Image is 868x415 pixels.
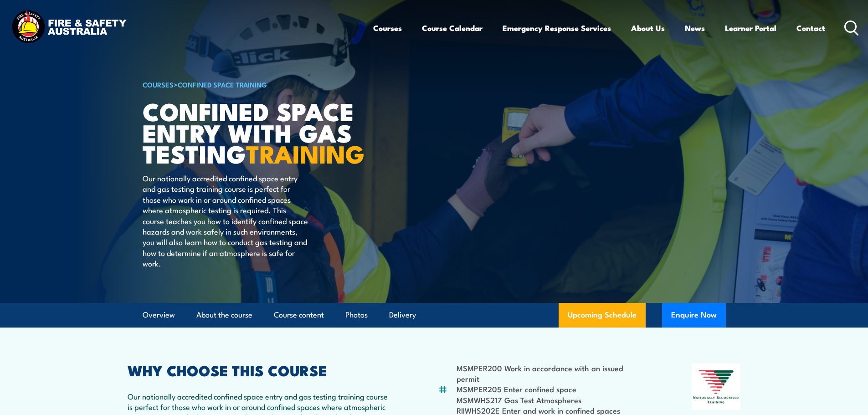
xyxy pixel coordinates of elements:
[662,303,726,328] button: Enquire Now
[143,100,368,164] h1: Confined Space Entry with Gas Testing
[389,303,416,327] a: Delivery
[128,364,394,376] h2: WHY CHOOSE THIS COURSE
[143,303,175,327] a: Overview
[503,16,611,40] a: Emergency Response Services
[422,16,483,40] a: Course Calendar
[796,16,825,40] a: Contact
[631,16,665,40] a: About Us
[246,134,365,172] strong: TRAINING
[373,16,402,40] a: Courses
[457,384,647,394] li: MSMPER205 Enter confined space
[559,303,646,328] a: Upcoming Schedule
[178,79,267,89] a: Confined Space Training
[345,303,368,327] a: Photos
[196,303,252,327] a: About the course
[143,173,309,269] p: Our nationally accredited confined space entry and gas testing training course is perfect for tho...
[692,364,741,410] img: Nationally Recognised Training logo.
[457,363,647,384] li: MSMPER200 Work in accordance with an issued permit
[274,303,324,327] a: Course content
[457,395,647,405] li: MSMWHS217 Gas Test Atmospheres
[725,16,776,40] a: Learner Portal
[143,79,174,89] a: COURSES
[685,16,705,40] a: News
[143,79,368,90] h6: >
